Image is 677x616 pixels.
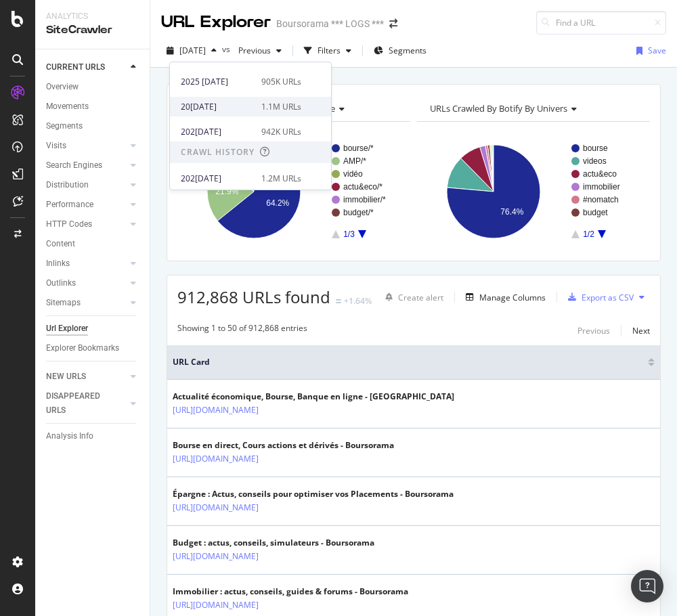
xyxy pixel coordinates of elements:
text: vidéo [343,169,363,179]
div: Previous [577,325,610,336]
a: NEW URLS [46,370,127,384]
div: Analytics [46,11,139,22]
div: HTTP Codes [46,217,92,232]
text: AMP/* [343,156,366,166]
a: Search Engines [46,158,127,173]
div: Content [46,237,75,251]
svg: A chart. [177,133,410,250]
text: #nomatch [583,195,619,204]
a: Inlinks [46,257,127,271]
a: Performance [46,198,127,212]
text: actu&eco [583,169,617,179]
span: 912,868 URLs found [177,286,330,308]
div: Crawl History [181,146,255,158]
a: Explorer Bookmarks [46,341,140,355]
text: budget [583,208,608,217]
span: Previous [233,45,271,56]
text: 21.9% [215,187,238,196]
div: arrow-right-arrow-left [389,19,397,28]
button: Next [632,322,650,338]
a: Segments [46,119,140,133]
a: [URL][DOMAIN_NAME] [173,403,259,417]
a: [URL][DOMAIN_NAME] [173,452,259,466]
div: URL Explorer [161,11,271,34]
button: Save [631,40,666,62]
a: Content [46,237,140,251]
a: Analysis Info [46,429,140,443]
div: Filters [318,45,341,56]
div: 202[DATE] [181,126,253,138]
a: [URL][DOMAIN_NAME] [173,550,259,563]
div: NEW URLS [46,370,86,384]
button: Manage Columns [460,289,546,305]
text: 1/2 [583,229,594,239]
text: 1/3 [343,229,355,239]
button: Export as CSV [563,286,634,308]
text: immobilier/* [343,195,386,204]
span: URL Card [173,356,645,368]
div: 1.1M URLs [261,101,301,113]
div: Save [648,45,666,56]
div: Bourse en direct, Cours actions et dérivés - Boursorama [173,439,394,452]
div: Export as CSV [582,292,634,303]
a: Outlinks [46,276,127,290]
button: Filters [299,40,357,62]
div: Distribution [46,178,89,192]
div: Segments [46,119,83,133]
button: Segments [368,40,432,62]
text: 64.2% [266,198,289,208]
a: [URL][DOMAIN_NAME] [173,598,259,612]
span: 2025 Aug. 8th [179,45,206,56]
span: Segments [389,45,427,56]
div: Outlinks [46,276,76,290]
text: bourse [583,144,608,153]
div: Create alert [398,292,443,303]
a: Sitemaps [46,296,127,310]
div: Actualité économique, Bourse, Banque en ligne - [GEOGRAPHIC_DATA] [173,391,454,403]
div: Immobilier : actus, conseils, guides & forums - Boursorama [173,586,408,598]
div: Sitemaps [46,296,81,310]
svg: A chart. [417,133,650,250]
a: Url Explorer [46,322,140,336]
div: SiteCrawler [46,22,139,38]
text: videos [583,156,607,166]
div: Analysis Info [46,429,93,443]
button: [DATE] [161,40,222,62]
text: actu&eco/* [343,182,383,192]
button: Previous [233,40,287,62]
a: CURRENT URLS [46,60,127,74]
div: Movements [46,100,89,114]
div: 202[DATE] [181,173,253,185]
div: Explorer Bookmarks [46,341,119,355]
span: vs [222,43,233,55]
a: Overview [46,80,140,94]
div: +1.64% [344,295,372,307]
text: 76.4% [500,207,523,217]
a: Visits [46,139,127,153]
a: [URL][DOMAIN_NAME] [173,501,259,514]
input: Find a URL [536,11,666,35]
a: Movements [46,100,140,114]
span: URLs Crawled By Botify By univers [430,102,567,114]
div: Search Engines [46,158,102,173]
div: Overview [46,80,79,94]
div: DISAPPEARED URLS [46,389,114,418]
div: 1.2M URLs [261,173,301,185]
button: Previous [577,322,610,338]
div: Inlinks [46,257,70,271]
div: Showing 1 to 50 of 912,868 entries [177,322,307,338]
a: Distribution [46,178,127,192]
div: 942K URLs [261,126,301,138]
div: Visits [46,139,66,153]
text: bourse/* [343,144,374,153]
div: Manage Columns [479,292,546,303]
text: budget/* [343,208,374,217]
div: 2025 [DATE] [181,76,253,88]
h4: URLs Crawled By Botify By univers [427,97,638,119]
a: HTTP Codes [46,217,127,232]
div: Épargne : Actus, conseils pour optimiser vos Placements - Boursorama [173,488,454,500]
img: Equal [336,299,341,303]
div: 20[DATE] [181,101,253,113]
